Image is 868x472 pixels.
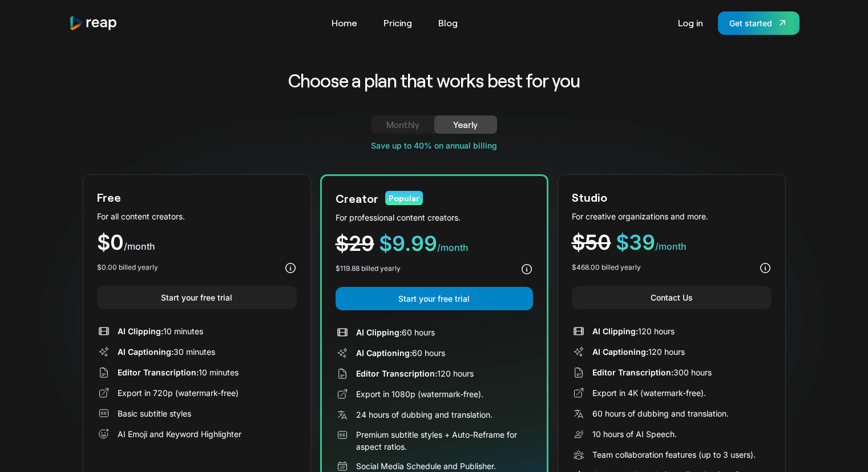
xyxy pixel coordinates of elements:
[356,367,474,379] div: 120 hours
[356,348,412,358] span: AI Captioning:
[97,262,158,273] div: $0.00 billed yearly
[118,347,173,357] span: AI Captioning:
[592,367,673,377] span: Editor Transcription:
[592,407,729,419] div: 60 hours of dubbing and translation.
[336,287,533,310] a: Start your free trial
[592,326,638,336] span: AI Clipping:
[356,326,435,338] div: 60 hours
[616,230,655,255] span: $39
[572,262,641,273] div: $468.00 billed yearly
[385,191,423,205] div: Popular
[118,325,203,337] div: 10 minutes
[592,366,712,378] div: 300 hours
[199,69,669,93] h2: Choose a plan that works best for you
[118,428,241,440] div: AI Emoji and Keyword Highlighter
[592,449,756,461] div: Team collaboration features (up to 3 users).
[356,347,445,359] div: 60 hours
[448,118,483,131] div: Yearly
[124,241,155,252] span: /month
[118,326,163,336] span: AI Clipping:
[356,460,496,472] div: Social Media Schedule and Publisher.
[326,14,363,32] a: Home
[572,210,772,222] div: For creative organizations and more.
[97,210,297,222] div: For all content creators.
[592,428,677,440] div: 10 hours of AI Speech.
[118,366,239,378] div: 10 minutes
[379,231,437,256] span: $9.99
[592,346,685,358] div: 120 hours
[592,325,675,337] div: 120 hours
[97,189,121,206] div: Free
[69,15,118,31] a: home
[69,15,118,31] img: reap logo
[378,14,418,32] a: Pricing
[572,189,607,206] div: Studio
[592,387,706,399] div: Export in 4K (watermark-free).
[437,242,469,253] span: /month
[572,230,611,255] span: $50
[97,232,297,253] div: $0
[356,409,492,421] div: 24 hours of dubbing and translation.
[572,286,772,309] a: Contact Us
[356,429,533,453] div: Premium subtitle styles + Auto-Reframe for aspect ratios.
[718,11,800,35] a: Get started
[336,190,378,207] div: Creator
[336,263,401,274] div: $119.88 billed yearly
[729,17,772,29] div: Get started
[118,387,239,399] div: Export in 720p (watermark-free)
[385,118,421,131] div: Monthly
[118,367,199,377] span: Editor Transcription:
[336,211,533,223] div: For professional content creators.
[97,286,297,309] a: Start your free trial
[433,14,463,32] a: Blog
[118,346,215,358] div: 30 minutes
[356,388,483,400] div: Export in 1080p (watermark-free).
[118,407,191,419] div: Basic subtitle styles
[83,139,786,151] div: Save up to 40% on annual billing
[672,14,709,32] a: Log in
[356,369,437,378] span: Editor Transcription:
[592,347,648,357] span: AI Captioning:
[356,327,402,337] span: AI Clipping:
[336,231,374,256] span: $29
[655,241,687,252] span: /month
